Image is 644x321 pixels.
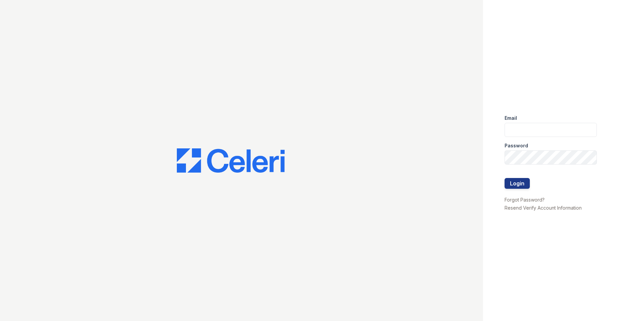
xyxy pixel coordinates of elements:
[505,205,582,211] a: Resend Verify Account Information
[505,142,528,149] label: Password
[177,148,285,173] img: CE_Logo_Blue-a8612792a0a2168367f1c8372b55b34899dd931a85d93a1a3d3e32e68fde9ad4.png
[505,178,530,189] button: Login
[505,197,545,203] a: Forgot Password?
[505,115,517,121] label: Email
